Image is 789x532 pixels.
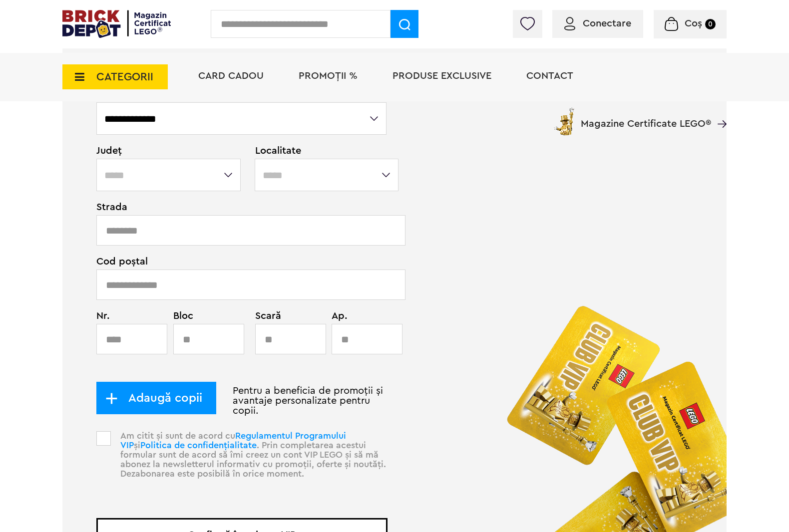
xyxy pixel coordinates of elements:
a: Contact [526,71,573,81]
a: PROMOȚII % [299,71,358,81]
span: Cod poștal [96,257,388,266]
span: Scară [255,311,308,321]
small: 0 [705,19,716,29]
a: Card Cadou [198,71,264,81]
a: Regulamentul Programului VIP [120,431,346,450]
span: Coș [685,18,702,28]
span: Ap. [332,311,373,321]
a: Produse exclusive [393,71,491,81]
a: Magazine Certificate LEGO® [711,106,727,116]
span: Județ [96,146,242,156]
a: Politica de confidențialitate [140,441,257,450]
p: Pentru a beneficia de promoții și avantaje personalizate pentru copii. [96,386,388,416]
img: add_child [105,392,118,405]
span: Adaugă copii [118,392,202,403]
span: Nr. [96,311,162,321]
span: CATEGORII [96,71,153,82]
span: Localitate [255,146,388,156]
span: Conectare [583,18,631,28]
span: Bloc [173,311,239,321]
span: Magazine Certificate LEGO® [581,106,711,129]
p: Am citit și sunt de acord cu și . Prin completarea acestui formular sunt de acord să îmi creez un... [114,431,388,496]
a: Conectare [564,18,631,28]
